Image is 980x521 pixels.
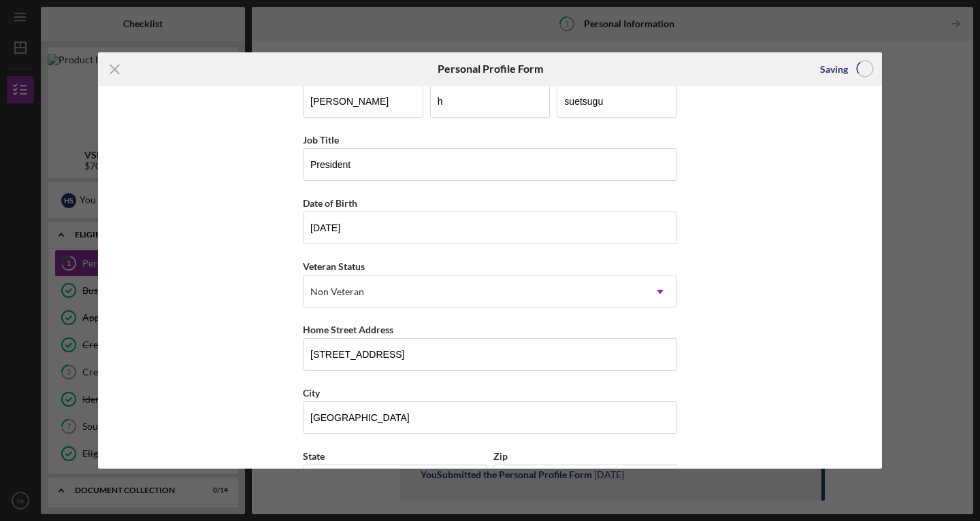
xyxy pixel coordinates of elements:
div: Saving [820,56,848,83]
h6: Personal Profile Form [438,63,543,75]
label: Zip [493,450,508,462]
label: Home Street Address [303,324,393,335]
label: City [303,387,320,399]
div: Non Veteran [310,286,364,297]
button: Saving [806,56,882,83]
label: Job Title [303,134,339,146]
label: Date of Birth [303,197,357,209]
